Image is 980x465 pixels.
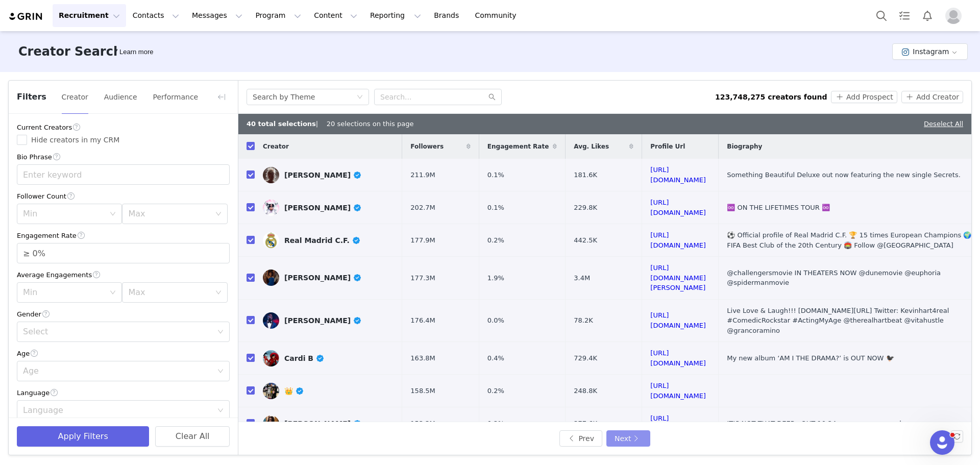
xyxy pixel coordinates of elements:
[284,204,362,212] div: [PERSON_NAME]
[104,89,138,105] button: Audience
[574,386,597,396] span: 248.8K
[574,170,597,180] span: 181.6K
[727,420,924,427] span: IT’S NOT THAT DEEP - OUT 10.24 pre-save + pre-order now
[263,270,279,286] img: v2
[186,4,249,27] button: Messages
[650,142,685,151] span: Profile Url
[945,8,962,24] img: placeholder-profile.jpg
[727,142,762,151] span: Biography
[27,136,124,144] span: Hide creators in my CRM
[410,386,435,396] span: 158.5M
[410,353,435,363] span: 163.8M
[574,142,609,151] span: Avg. Likes
[253,89,315,105] div: Search by Theme
[263,415,394,432] a: [PERSON_NAME]
[263,142,289,151] span: Creator
[284,274,362,282] div: [PERSON_NAME]
[727,354,894,362] span: My new album ‘AM I THE DRAMA?’ is OUT NOW 🐦‍⬛
[263,232,394,249] a: Real Madrid C.F.
[215,211,222,218] i: icon: down
[17,348,230,359] div: Age
[650,199,706,216] a: [URL][DOMAIN_NAME]
[410,315,435,326] span: 176.4M
[263,383,394,399] a: 👑
[53,4,126,27] button: Recruitment
[574,235,597,246] span: 442.5K
[23,287,105,298] div: Min
[263,415,279,432] img: v2
[284,387,304,395] div: 👑
[650,311,706,329] a: [URL][DOMAIN_NAME]
[127,4,185,27] button: Contacts
[217,368,224,375] i: icon: down
[924,120,963,128] a: Deselect All
[8,12,44,21] img: grin logo
[357,94,363,101] i: icon: down
[410,142,444,151] span: Followers
[428,4,468,27] a: Brands
[152,89,199,105] button: Performance
[715,92,827,103] div: 123,748,275 creators found
[727,204,830,211] span: ♾️ ON THE LIFETIMES TOUR ♾️
[110,211,116,218] i: icon: down
[650,349,706,367] a: [URL][DOMAIN_NAME]
[939,8,972,24] button: Profile
[17,426,149,447] button: Apply Filters
[410,170,435,180] span: 211.9M
[128,209,210,219] div: Max
[374,89,502,105] input: Search...
[650,414,706,432] a: [URL][DOMAIN_NAME]
[284,420,362,428] div: [PERSON_NAME]
[17,164,230,185] input: Enter keyword
[23,405,212,415] div: Language
[650,382,706,400] a: [URL][DOMAIN_NAME]
[727,231,971,249] span: ⚽️ Official profile of Real Madrid C.F. 🏆 15 times European Champions 🌍 FIFA Best Club of the 20t...
[17,270,230,280] div: Average Engagements
[17,122,230,133] div: Current Creators
[574,315,593,326] span: 78.2K
[487,235,504,246] span: 0.2%
[17,91,46,103] span: Filters
[110,289,116,297] i: icon: down
[410,235,435,246] span: 177.9M
[263,312,394,329] a: [PERSON_NAME]
[284,354,325,362] div: Cardi B
[308,4,363,27] button: Content
[61,89,89,105] button: Creator
[17,309,230,320] div: Gender
[559,430,602,447] button: Prev
[247,119,413,129] div: | 20 selections on this page
[930,430,954,455] iframe: Intercom live chat
[487,203,504,213] span: 0.1%
[469,4,527,27] a: Community
[263,200,394,216] a: [PERSON_NAME]
[727,171,961,179] span: Something Beautiful Deluxe out now featuring the new single Secrets.
[217,407,224,414] i: icon: down
[487,419,504,429] span: 0.2%
[23,366,212,376] div: Age
[215,289,222,297] i: icon: down
[23,327,212,337] div: Select
[284,171,362,179] div: [PERSON_NAME]
[263,270,394,286] a: [PERSON_NAME]
[247,120,316,128] b: 40 total selections
[263,383,279,399] img: v2
[17,230,230,241] div: Engagement Rate
[17,387,230,398] div: Language
[263,232,279,249] img: v2
[606,430,650,447] button: Next
[901,91,963,103] button: Add Creator
[487,386,504,396] span: 0.2%
[831,91,897,103] button: Add Prospect
[284,316,362,325] div: [PERSON_NAME]
[574,419,597,429] span: 377.6K
[727,269,941,287] span: @challengersmovie IN THEATERS NOW @dunemovie @euphoria @spidermanmovie
[410,419,435,429] span: 153.3M
[574,353,597,363] span: 729.4K
[23,209,105,219] div: Min
[488,93,496,101] i: icon: search
[574,273,590,283] span: 3.4M
[217,329,224,336] i: icon: down
[410,273,435,283] span: 177.3M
